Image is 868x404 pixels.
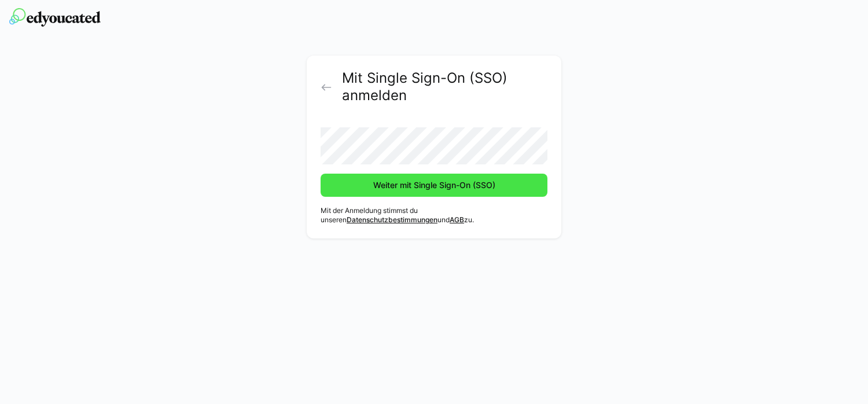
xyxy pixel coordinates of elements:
[450,215,464,224] a: AGB
[9,8,101,27] img: edyoucated
[342,69,547,104] h2: Mit Single Sign-On (SSO) anmelden
[347,215,437,224] a: Datenschutzbestimmungen
[321,206,547,225] p: Mit der Anmeldung stimmst du unseren und zu.
[321,174,547,197] button: Weiter mit Single Sign-On (SSO)
[372,179,497,191] span: Weiter mit Single Sign-On (SSO)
